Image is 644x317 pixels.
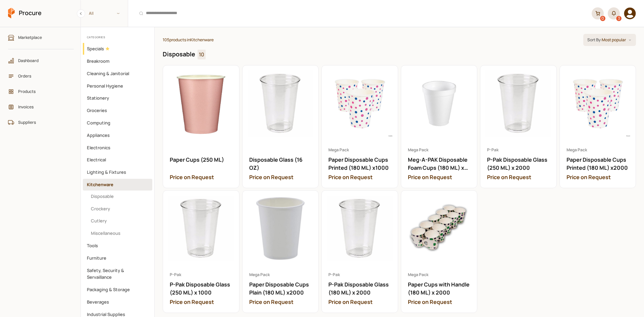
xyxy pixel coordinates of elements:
[560,65,636,188] a: Paper Disposable Cups Printed (180 ML) x2000
[18,34,68,41] span: Marketplace
[401,191,477,313] a: Paper Cups with Handle (180 ML) x 2000
[87,34,148,40] h2: Categories
[600,16,605,21] div: 0
[83,105,152,116] button: Groceries Category
[243,65,319,188] a: Disposable Glass (16 OZ)
[243,191,319,313] a: Paper Disposable Cups Plain (180 ML) x2000
[132,5,588,22] input: Products and Orders
[5,85,77,98] a: Products
[18,104,68,110] span: Invoices
[83,240,152,252] button: Tools Category
[18,119,68,125] span: Suppliers
[83,55,152,67] button: Breakroom Category
[83,203,152,215] button: Crockery Category
[83,68,152,80] button: Cleaning & Janitorial Category
[5,70,77,83] a: Orders
[583,34,636,46] button: Sort By:Most popular
[587,37,602,43] span: Sort By :
[602,37,626,43] p: Most popular
[83,227,152,239] button: Miscellaneous Category
[5,116,77,129] a: Suppliers
[18,73,68,79] span: Orders
[83,43,152,55] button: Specials Category
[83,215,152,227] button: Cutlery Category
[83,92,152,104] button: Stationery Category
[163,65,239,188] a: Paper Cups (250 ML)
[83,296,152,308] button: Beverages Category
[83,166,152,178] button: Lighting & Fixtures Category
[83,117,152,129] button: Computing Category
[83,179,152,191] button: Kitchenware Category
[81,8,128,19] span: All
[401,65,477,188] a: Meg-A-PAK Disposable Foam Cups (180 ML) x 1000
[322,191,398,313] a: P-Pak Disposable Glass (180 ML) x 2000
[480,65,556,188] a: P-Pak Disposable Glass (250 ML) x 2000
[8,8,42,19] a: Procure
[5,101,77,113] a: Invoices
[83,129,152,141] button: Appliances Category
[83,252,152,264] button: Furniture Category
[163,37,214,43] div: 105 products in Kitchenware
[5,54,77,67] a: Dashboard
[18,57,68,64] span: Dashboard
[5,31,77,44] a: Marketplace
[322,65,398,188] a: Paper Disposable Cups Printed (180 ML) x1000
[83,154,152,166] button: Electrical Category
[608,7,620,19] button: 3
[18,88,68,95] span: Products
[592,7,604,19] a: 0
[83,284,152,296] button: Packaging & Storage Category
[89,10,94,16] span: All
[83,142,152,154] button: Electronics Category
[163,50,195,58] a: Disposable
[163,191,239,313] a: P-Pak Disposable Glass (250 ML) x 1000
[83,80,152,92] button: Personal Hygiene Category
[83,191,152,202] button: Disposable Category
[19,9,42,17] span: Procure
[83,265,152,283] button: Safety, Security & Servaillance Category
[616,16,622,21] div: 3
[198,50,206,59] span: 10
